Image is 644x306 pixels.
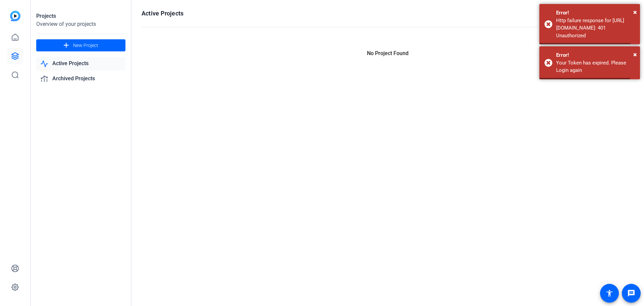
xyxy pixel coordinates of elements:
[633,49,637,59] button: Close
[556,9,635,17] div: Error!
[556,51,635,59] div: Error!
[36,39,125,51] button: New Project
[10,11,20,21] img: blue-gradient.svg
[36,57,125,71] a: Active Projects
[605,289,613,297] mat-icon: accessibility
[556,17,635,40] div: Http failure response for https://capture.openreel.com/api/filters/project: 401 Unauthorized
[62,41,70,50] mat-icon: add
[556,59,635,74] div: Your Token has expired. Please Login again
[633,7,637,17] button: Close
[73,42,98,49] span: New Project
[142,9,183,17] h1: Active Projects
[627,289,635,297] mat-icon: message
[36,20,125,28] div: Overview of your projects
[633,8,637,16] span: ×
[142,49,634,57] p: No Project Found
[36,72,125,86] a: Archived Projects
[36,12,125,20] div: Projects
[633,50,637,58] span: ×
